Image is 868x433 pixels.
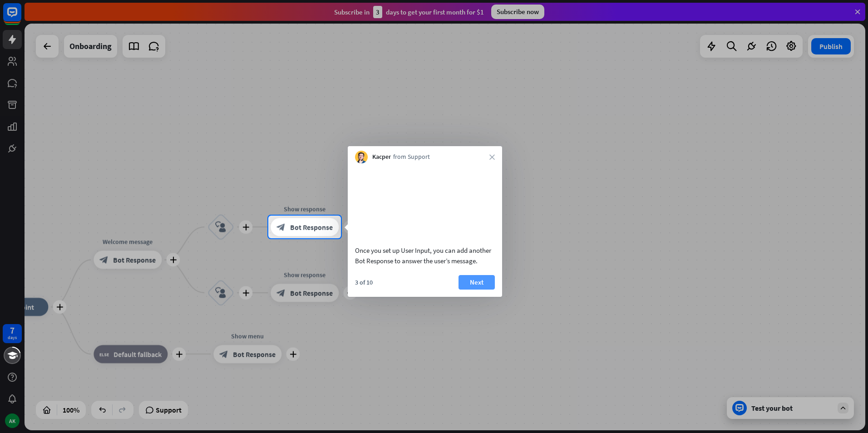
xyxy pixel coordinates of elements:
button: Next [459,275,495,290]
span: Bot Response [290,222,333,231]
span: from Support [393,153,430,162]
button: Open LiveChat chat widget [7,4,35,31]
i: close [489,154,495,160]
div: 3 of 10 [355,278,373,286]
span: Kacper [372,153,391,162]
div: Once you set up User Input, you can add another Bot Response to answer the user’s message. [355,245,495,266]
i: block_bot_response [276,222,286,231]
